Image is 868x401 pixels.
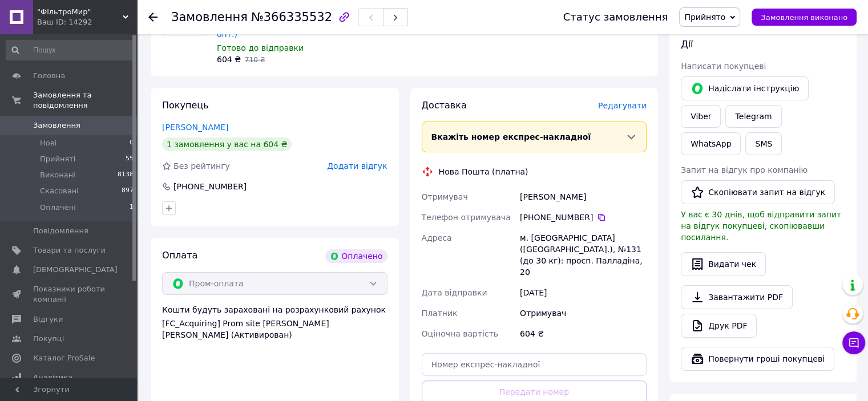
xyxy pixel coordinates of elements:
[436,166,531,177] div: Нова Пошта (платна)
[422,233,452,242] span: Адреса
[422,100,467,111] span: Доставка
[598,101,647,110] span: Редагувати
[37,17,137,27] div: Ваш ID: 14292
[126,154,134,164] span: 55
[130,202,134,213] span: 1
[171,10,248,24] span: Замовлення
[422,213,511,222] span: Телефон отримувача
[518,282,649,303] div: [DATE]
[130,138,134,148] span: 0
[33,314,63,325] span: Відгуки
[6,40,135,60] input: Пошук
[761,13,847,22] span: Замовлення виконано
[681,347,834,371] button: Повернути гроші покупцеві
[162,318,387,341] div: [FC_Acquiring] Prom site [PERSON_NAME] [PERSON_NAME] (Активирован)
[33,372,72,383] span: Аналітика
[725,105,781,128] a: Telegram
[40,138,56,148] span: Нові
[327,161,387,171] span: Додати відгук
[745,132,782,155] button: SMS
[40,202,76,213] span: Оплачені
[162,250,197,261] span: Оплата
[40,186,79,196] span: Скасовані
[162,304,387,341] div: Кошти будуть зараховані на розрахунковий рахунок
[33,265,118,275] span: [DEMOGRAPHIC_DATA]
[681,210,841,242] span: У вас є 30 днів, щоб відправити запит на відгук покупцеві, скопіювавши посилання.
[33,71,65,81] span: Головна
[518,323,649,344] div: 604 ₴
[681,105,721,128] a: Viber
[33,353,95,363] span: Каталог ProSale
[518,228,649,282] div: м. [GEOGRAPHIC_DATA] ([GEOGRAPHIC_DATA].), №131 (до 30 кг): просп. Палладіна, 20
[520,212,647,223] div: [PHONE_NUMBER]
[33,90,137,111] span: Замовлення та повідомлення
[422,309,458,318] span: Платник
[681,76,809,100] button: Надіслати інструкцію
[217,55,241,64] span: 604 ₴
[422,288,487,297] span: Дата відправки
[681,252,766,276] button: Видати чек
[217,43,304,52] span: Готово до відправки
[173,161,230,171] span: Без рейтингу
[681,180,835,204] button: Скопіювати запит на відгук
[40,154,75,164] span: Прийняті
[40,170,75,180] span: Виконані
[251,10,332,24] span: №366335532
[162,100,209,111] span: Покупець
[431,132,591,141] span: Вкажіть номер експрес-накладної
[681,132,741,155] a: WhatsApp
[563,11,668,23] div: Статус замовлення
[422,329,498,338] span: Оціночна вартість
[217,7,354,39] a: Картридж Аквафор В8 ( змінний модуль В100-8 комплект 3 шт. опт.)
[118,170,134,180] span: 8138
[681,39,693,50] span: Дії
[37,7,123,17] span: "ФільтроМир"
[518,303,649,323] div: Отримувач
[752,9,857,26] button: Замовлення виконано
[33,334,64,344] span: Покупці
[518,187,649,207] div: [PERSON_NAME]
[33,284,106,305] span: Показники роботи компанії
[172,181,248,192] div: [PHONE_NUMBER]
[681,314,757,338] a: Друк PDF
[122,186,134,196] span: 897
[681,285,793,309] a: Завантажити PDF
[33,226,88,236] span: Повідомлення
[162,123,228,132] a: [PERSON_NAME]
[684,13,725,22] span: Прийнято
[33,120,80,131] span: Замовлення
[162,137,292,151] div: 1 замовлення у вас на 604 ₴
[33,245,106,256] span: Товари та послуги
[245,56,265,64] span: 710 ₴
[422,353,647,376] input: Номер експрес-накладної
[148,11,158,23] div: Повернутися назад
[681,62,766,71] span: Написати покупцеві
[842,331,865,354] button: Чат з покупцем
[422,192,468,201] span: Отримувач
[681,165,808,175] span: Запит на відгук про компанію
[325,249,387,263] div: Оплачено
